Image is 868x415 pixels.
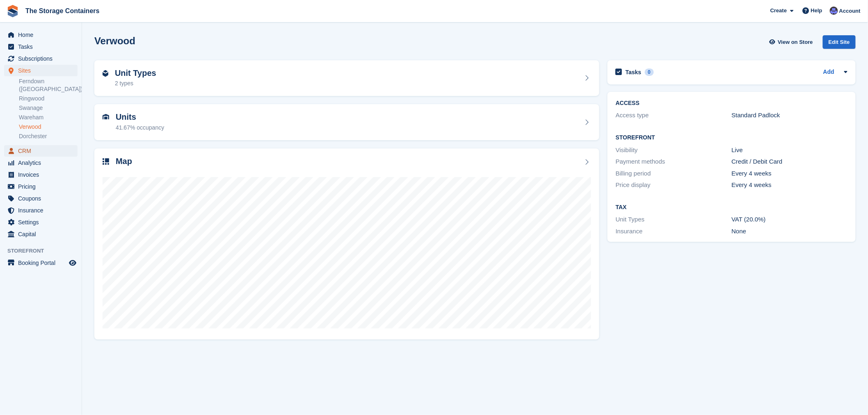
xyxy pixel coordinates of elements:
[4,181,78,192] a: menu
[4,193,78,204] a: menu
[116,112,164,122] h2: Units
[4,65,78,76] a: menu
[94,148,599,340] a: Map
[18,217,67,228] span: Settings
[19,78,78,93] a: Ferndown ([GEOGRAPHIC_DATA])
[18,29,67,41] span: Home
[7,247,82,255] span: Storefront
[823,35,856,49] div: Edit Site
[19,114,78,121] a: Wareham
[732,111,848,120] div: Standard Padlock
[732,157,848,166] div: Credit / Debit Card
[7,5,19,17] img: stora-icon-8386f47178a22dfd0bd8f6a31ec36ba5ce8667c1dd55bd0f319d3a0aa187defe.svg
[616,227,732,236] div: Insurance
[732,169,848,178] div: Every 4 weeks
[616,135,847,141] h2: Storefront
[18,205,67,216] span: Insurance
[19,123,78,131] a: Verwood
[18,169,67,180] span: Invoices
[732,215,848,224] div: VAT (20.0%)
[18,193,67,204] span: Coupons
[4,41,78,52] a: menu
[839,7,861,15] span: Account
[94,104,599,140] a: Units 41.67% occupancy
[4,205,78,216] a: menu
[19,132,78,140] a: Dorchester
[18,65,67,76] span: Sites
[4,169,78,180] a: menu
[103,158,109,165] img: map-icn-33ee37083ee616e46c38cad1a60f524a97daa1e2b2c8c0bc3eb3415660979fc1.svg
[616,111,732,120] div: Access type
[115,79,156,88] div: 2 types
[616,180,732,190] div: Price display
[616,146,732,155] div: Visibility
[768,35,816,49] a: View on Store
[4,145,78,157] a: menu
[4,157,78,169] a: menu
[18,257,67,269] span: Booking Portal
[616,204,847,211] h2: Tax
[18,228,67,240] span: Capital
[732,146,848,155] div: Live
[116,123,164,132] div: 41.67% occupancy
[18,157,67,169] span: Analytics
[19,95,78,103] a: Ringwood
[823,68,834,77] a: Add
[770,7,787,15] span: Create
[778,38,813,46] span: View on Store
[616,169,732,178] div: Billing period
[626,68,642,76] h2: Tasks
[103,114,109,120] img: unit-icn-7be61d7bf1b0ce9d3e12c5938cc71ed9869f7b940bace4675aadf7bd6d80202e.svg
[616,157,732,166] div: Payment methods
[19,104,78,112] a: Swanage
[811,7,822,15] span: Help
[68,258,78,268] a: Preview store
[94,35,135,46] h2: Verwood
[18,41,67,52] span: Tasks
[4,29,78,41] a: menu
[4,257,78,269] a: menu
[94,60,599,96] a: Unit Types 2 types
[830,7,838,15] img: Dan Excell
[22,4,103,18] a: The Storage Containers
[645,68,654,76] div: 0
[18,145,67,157] span: CRM
[18,53,67,64] span: Subscriptions
[103,70,108,77] img: unit-type-icn-2b2737a686de81e16bb02015468b77c625bbabd49415b5ef34ead5e3b44a266d.svg
[4,217,78,228] a: menu
[823,35,856,52] a: Edit Site
[616,100,847,107] h2: ACCESS
[732,180,848,190] div: Every 4 weeks
[116,157,132,166] h2: Map
[4,53,78,64] a: menu
[616,215,732,224] div: Unit Types
[18,181,67,192] span: Pricing
[115,68,156,78] h2: Unit Types
[732,227,848,236] div: None
[4,228,78,240] a: menu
